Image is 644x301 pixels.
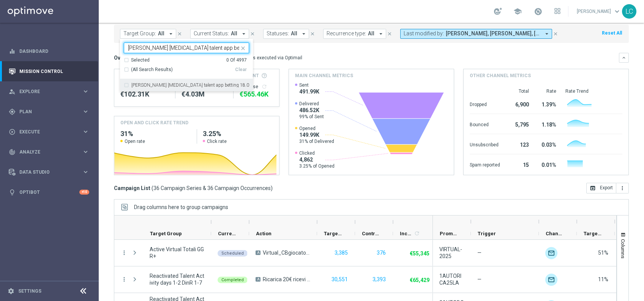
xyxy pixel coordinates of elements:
[553,31,558,36] i: close
[616,183,629,193] button: more_vert
[576,6,622,17] a: [PERSON_NAME]keyboard_arrow_down
[299,88,319,95] span: 491.99K
[176,30,183,38] button: close
[9,108,82,115] div: Plan
[153,185,271,192] span: 36 Campaign Series & 36 Campaign Occurrences
[226,57,247,63] div: 0 Of 4997
[120,57,253,92] ng-dropdown-panel: Options list
[410,250,429,257] p: €55,345
[221,277,244,282] span: Completed
[376,248,387,258] button: 376
[9,88,16,95] i: person_search
[131,67,173,73] span: (All Search Results)
[263,29,309,39] button: Statuses: All arrow_drop_down
[120,90,169,99] div: €102,308
[509,118,529,130] div: 5,795
[509,158,529,170] div: 15
[250,31,255,36] i: close
[601,29,623,37] button: Reset All
[546,231,564,236] span: Channel
[8,129,90,135] button: play_circle_outline Execute keyboard_arrow_right
[207,138,227,144] span: Click rate
[509,138,529,150] div: 123
[190,29,249,39] button: Current Status: All arrow_drop_down
[513,7,522,16] span: school
[218,231,236,236] span: Current Status
[9,189,16,196] i: lightbulb
[538,138,556,150] div: 0.03%
[299,150,335,156] span: Clicked
[82,108,89,115] i: keyboard_arrow_right
[263,249,311,256] span: Virtual_CBgiocato_50%upto20€
[240,30,247,37] i: arrow_drop_down
[82,148,89,155] i: keyboard_arrow_right
[509,88,529,94] div: Total
[8,109,90,115] button: gps_fixed Plan keyboard_arrow_right
[249,30,256,38] button: close
[372,275,387,284] button: 3,393
[9,88,82,95] div: Explore
[218,249,248,257] colored-tag: Scheduled
[545,274,557,286] img: Optimail
[9,169,82,176] div: Data Studio
[324,231,342,236] span: Targeted Customers
[150,246,205,260] span: Active Virtual Totali GGR+
[114,266,433,293] div: Press SPACE to select this row.
[131,83,249,87] label: [PERSON_NAME] [MEDICAL_DATA] talent app betting 18.08
[299,107,324,114] span: 486.52K
[19,182,79,202] a: Optibot
[125,138,145,144] span: Open rate
[152,185,153,192] span: (
[182,90,227,99] div: €4,027,475
[239,44,245,50] button: close
[299,138,334,144] span: 31% of Delivered
[9,61,89,81] div: Mission Control
[414,230,420,236] i: refresh
[261,84,267,90] i: refresh
[620,239,626,258] span: Columns
[8,149,90,155] button: track_changes Analyze keyboard_arrow_right
[121,276,128,283] i: more_vert
[9,41,89,61] div: Dashboard
[470,118,500,130] div: Bounced
[256,250,260,255] span: A
[256,277,260,282] span: A
[400,231,413,236] span: Increase
[267,30,289,37] span: Statuses:
[256,231,271,236] span: Action
[9,128,16,135] i: play_circle_outline
[470,158,500,170] div: Spam reported
[377,30,384,37] i: arrow_drop_down
[114,240,433,266] div: Press SPACE to select this row.
[19,109,82,114] span: Plan
[295,72,353,79] h4: Main channel metrics
[299,82,319,88] span: Sent
[82,88,89,95] i: keyboard_arrow_right
[477,276,481,282] span: —
[9,182,89,202] div: Optibot
[586,183,616,193] button: open_in_browser Export
[121,249,128,256] button: more_vert
[19,89,82,94] span: Explore
[439,272,464,286] span: 1AUTORICA25LA
[19,130,82,134] span: Execute
[120,29,176,39] button: Target Group: All arrow_drop_down
[538,88,556,94] div: Rate
[82,128,89,135] i: keyboard_arrow_right
[538,158,556,170] div: 0.01%
[8,169,90,175] button: Data Studio keyboard_arrow_right
[291,30,297,37] span: All
[9,108,16,115] i: gps_fixed
[114,185,273,192] h3: Campaign List
[619,185,625,191] i: more_vert
[167,30,174,37] i: arrow_drop_down
[470,138,500,150] div: Unsubscribed
[478,231,496,236] span: Trigger
[622,4,636,19] div: LC
[124,79,249,91] div: recupero consensi talent app betting 18.08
